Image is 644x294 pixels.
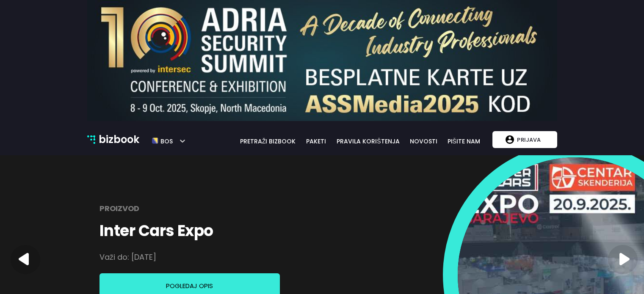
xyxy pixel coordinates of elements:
[100,200,139,217] h2: Proizvod
[442,137,485,146] a: pišite nam
[152,134,158,148] img: bos
[301,137,331,146] a: paketi
[331,137,405,146] a: pravila korištenja
[235,137,301,146] a: pretraži bizbook
[492,131,557,148] button: Prijava
[87,132,140,148] a: bizbook
[405,137,442,146] a: novosti
[158,134,173,145] h5: bos
[506,135,514,144] img: account logo
[514,132,544,148] p: Prijava
[100,221,213,241] h1: Inter Cars Expo
[87,135,96,144] img: bizbook
[99,132,139,148] p: bizbook
[100,249,156,266] p: Važi do: [DATE]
